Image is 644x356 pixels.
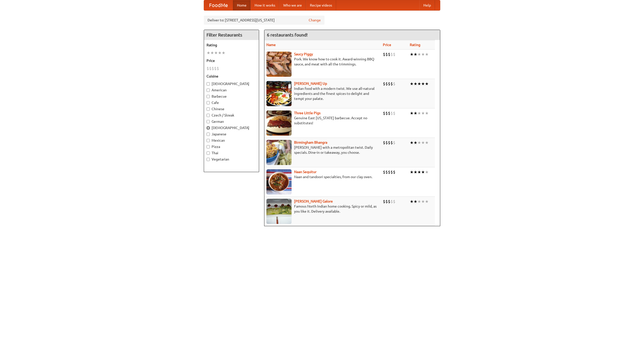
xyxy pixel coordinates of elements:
[385,52,388,57] li: $
[207,113,256,118] label: Czech / Slovak
[388,140,390,145] li: $
[414,140,417,145] li: ★
[390,199,393,204] li: $
[417,52,421,57] li: ★
[207,120,210,123] input: German
[393,169,395,175] li: $
[294,140,327,144] a: Birmingham Bhangra
[266,110,292,136] img: littlepigs.jpg
[266,86,379,101] p: Indian food with a modern twist. We use all-natural ingredients and the finest spices to delight ...
[421,140,425,145] li: ★
[393,52,395,57] li: $
[207,132,256,137] label: Japanese
[417,169,421,175] li: ★
[385,81,388,87] li: $
[207,74,256,79] h5: Cuisine
[207,50,210,56] li: ★
[385,110,388,116] li: $
[425,110,429,116] li: ★
[410,199,414,204] li: ★
[207,101,210,104] input: Cafe
[414,110,417,116] li: ★
[266,52,292,77] img: saucy.jpg
[294,170,316,174] a: Naan Sequitur
[425,81,429,87] li: ★
[388,110,390,116] li: $
[410,52,414,57] li: ★
[385,140,388,145] li: $
[207,119,256,124] label: German
[214,50,218,56] li: ★
[410,43,420,47] a: Rating
[207,58,256,63] h5: Price
[410,140,414,145] li: ★
[425,199,429,204] li: ★
[410,169,414,175] li: ★
[207,81,256,86] label: [DEMOGRAPHIC_DATA]
[417,110,421,116] li: ★
[425,169,429,175] li: ★
[383,43,391,47] a: Price
[390,110,393,116] li: $
[390,169,393,175] li: $
[410,81,414,87] li: ★
[266,169,292,194] img: naansequitur.jpg
[388,81,390,87] li: $
[212,66,214,71] li: $
[414,81,417,87] li: ★
[294,199,333,203] b: [PERSON_NAME] Galore
[383,110,385,116] li: $
[294,52,313,56] a: Saucy Piggy
[414,169,417,175] li: ★
[421,81,425,87] li: ★
[417,140,421,145] li: ★
[393,81,395,87] li: $
[266,204,379,214] p: Famous North Indian home cooking. Spicy or mild, as you like it. Delivery available.
[421,169,425,175] li: ★
[217,66,219,71] li: $
[417,81,421,87] li: ★
[425,140,429,145] li: ★
[306,0,336,10] a: Recipe videos
[207,106,256,111] label: Chinese
[204,16,325,25] div: Deliver to: [STREET_ADDRESS][US_STATE]
[210,50,214,56] li: ★
[209,66,212,71] li: $
[207,94,256,99] label: Barbecue
[233,0,251,10] a: Home
[390,81,393,87] li: $
[383,140,385,145] li: $
[393,110,395,116] li: $
[207,133,210,136] input: Japanese
[207,100,256,105] label: Cafe
[207,139,210,142] input: Mexican
[207,145,210,148] input: Pizza
[214,66,217,71] li: $
[207,158,210,161] input: Vegetarian
[279,0,306,10] a: Who we are
[385,169,388,175] li: $
[390,52,393,57] li: $
[218,50,222,56] li: ★
[417,199,421,204] li: ★
[266,199,292,224] img: currygalore.jpg
[207,150,256,155] label: Thai
[266,174,379,179] p: Naan and tandoori specialties, from our clay oven.
[421,110,425,116] li: ★
[383,199,385,204] li: $
[207,151,210,155] input: Thai
[207,114,210,117] input: Czech / Slovak
[266,57,379,67] p: Pork. We know how to cook it. Award-winning BBQ sauce, and meat with all the trimmings.
[267,32,308,37] ng-pluralize: 6 restaurants found!
[393,199,395,204] li: $
[294,82,327,86] a: [PERSON_NAME] Up
[222,50,225,56] li: ★
[207,82,210,86] input: [DEMOGRAPHIC_DATA]
[251,0,279,10] a: How it works
[414,199,417,204] li: ★
[207,66,209,71] li: $
[207,138,256,143] label: Mexican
